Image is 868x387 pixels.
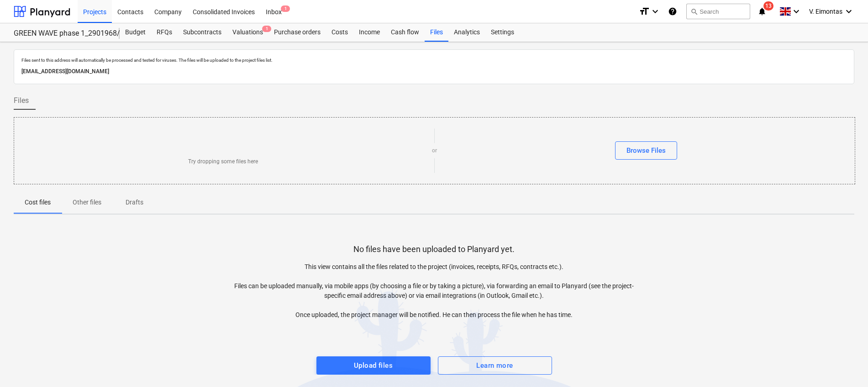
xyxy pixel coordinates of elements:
[73,198,101,207] p: Other files
[626,145,666,156] div: Browse Files
[763,1,773,11] span: 13
[25,198,51,207] p: Cost files
[21,67,847,76] p: [EMAIL_ADDRESS][DOMAIN_NAME]
[316,356,431,375] button: Upload files
[432,147,437,155] p: or
[791,6,802,17] i: keyboard_arrow_down
[227,23,268,42] a: Valuations1
[438,356,552,375] button: Learn more
[448,23,485,42] a: Analytics
[268,23,326,42] a: Purchase orders
[639,6,650,17] i: format_size
[281,5,290,12] span: 1
[123,198,145,207] p: Drafts
[14,117,855,184] div: Try dropping some files hereorBrowse Files
[120,23,151,42] a: Budget
[353,244,515,255] p: No files have been uploaded to Planyard yet.
[178,23,227,42] a: Subcontracts
[476,360,513,371] div: Learn more
[354,360,393,371] div: Upload files
[686,4,750,19] button: Search
[615,141,677,160] button: Browse Files
[14,29,109,38] div: GREEN WAVE phase 1_2901968/2901969/2901972
[14,95,29,106] span: Files
[822,343,868,387] iframe: Chat Widget
[224,262,644,320] p: This view contains all the files related to the project (invoices, receipts, RFQs, contracts etc....
[690,8,698,15] span: search
[758,6,767,17] i: notifications
[668,6,677,17] i: Knowledge base
[151,23,178,42] a: RFQs
[425,23,448,42] a: Files
[385,23,425,42] a: Cash flow
[21,57,847,63] p: Files sent to this address will automatically be processed and tested for viruses. The files will...
[227,23,268,42] div: Valuations
[843,6,854,17] i: keyboard_arrow_down
[809,8,842,15] span: V. Eimontas
[353,23,385,42] a: Income
[485,23,520,42] a: Settings
[262,26,271,32] span: 1
[650,6,661,17] i: keyboard_arrow_down
[188,158,258,166] p: Try dropping some files here
[326,23,353,42] a: Costs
